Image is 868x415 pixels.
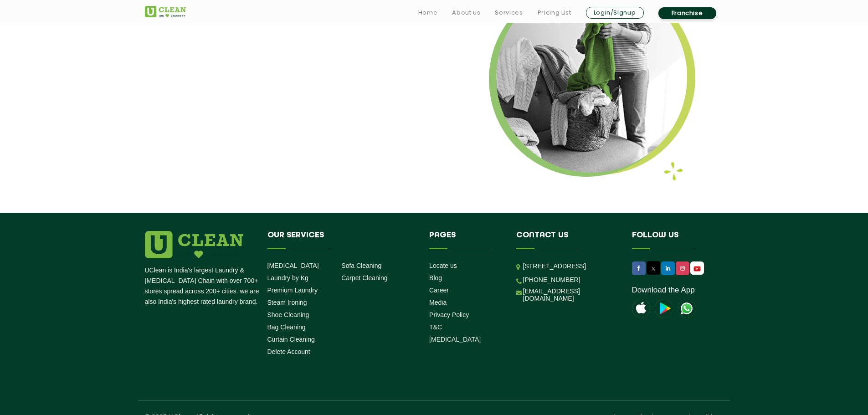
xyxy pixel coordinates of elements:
[691,264,703,273] img: UClean Laundry and Dry Cleaning
[341,274,387,282] a: Carpet Cleaning
[523,261,618,272] p: [STREET_ADDRESS]
[145,231,243,258] img: logo.png
[267,287,318,294] a: Premium Laundry
[267,348,310,355] a: Delete Account
[658,7,716,19] a: Franchise
[429,323,442,331] a: T&C
[429,336,481,343] a: [MEDICAL_DATA]
[632,231,712,248] h4: Follow us
[429,262,457,269] a: Locate us
[267,274,308,282] a: Laundry by Kg
[429,299,447,306] a: Media
[632,299,650,318] img: apple-icon.png
[341,262,381,269] a: Sofa Cleaning
[267,336,315,343] a: Curtain Cleaning
[678,299,696,318] img: UClean Laundry and Dry Cleaning
[538,7,571,18] a: Pricing List
[267,299,307,306] a: Steam Ironing
[145,265,261,307] p: UClean is India's largest Laundry & [MEDICAL_DATA] Chain with over 700+ stores spread across 200+...
[267,311,309,318] a: Shoe Cleaning
[523,276,580,283] a: [PHONE_NUMBER]
[145,6,186,17] img: UClean Laundry and Dry Cleaning
[429,311,469,318] a: Privacy Policy
[267,323,306,331] a: Bag Cleaning
[429,287,449,294] a: Career
[523,287,618,302] a: [EMAIL_ADDRESS][DOMAIN_NAME]
[429,274,442,282] a: Blog
[495,7,523,18] a: Services
[632,286,695,295] a: Download the App
[418,7,438,18] a: Home
[516,231,618,248] h4: Contact us
[452,7,480,18] a: About us
[586,7,644,19] a: Login/Signup
[267,231,416,248] h4: Our Services
[655,299,673,318] img: playstoreicon.png
[267,262,319,269] a: [MEDICAL_DATA]
[429,231,503,248] h4: Pages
